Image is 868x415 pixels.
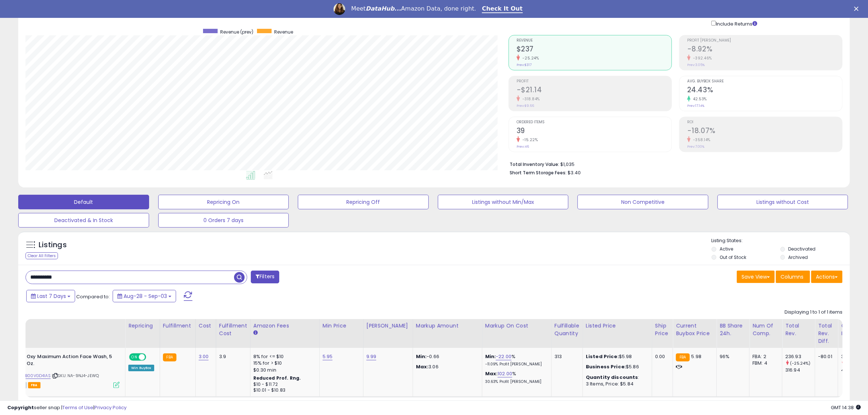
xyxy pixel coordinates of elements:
button: Save View [737,271,775,283]
label: Deactivated [789,246,816,252]
small: FBA [163,353,176,361]
i: DataHub... [366,5,401,12]
span: Last 7 Days [37,292,66,300]
button: Listings without Cost [717,195,848,209]
div: Amazon Fees [253,322,316,330]
button: 0 Orders 7 days [158,213,289,228]
div: seller snap | | [7,404,126,411]
button: Filters [251,271,279,283]
div: Listed Price [586,322,649,330]
div: $10 - $11.72 [253,381,314,388]
span: Revenue [517,39,672,43]
a: Privacy Policy [94,404,126,411]
span: Compared to: [76,293,110,300]
small: -392.46% [690,55,712,61]
button: Columns [776,271,810,283]
span: Revenue [274,29,293,35]
button: Actions [811,271,842,283]
small: Prev: $9.66 [517,104,534,108]
a: Check It Out [482,5,523,13]
div: 316.94 [785,367,815,373]
small: Prev: 7.00% [687,144,704,149]
b: Oxy Maximum Action Face Wash, 5 Oz. [27,353,115,369]
div: Fulfillment [163,322,192,330]
small: 42.53% [690,96,707,102]
p: -11.09% Profit [PERSON_NAME] [485,362,546,367]
b: Reduced Prof. Rng. [253,375,301,381]
div: 15% for > $10 [253,360,314,366]
span: Aug-28 - Sep-03 [124,292,167,300]
small: Amazon Fees. [253,330,258,336]
small: -358.14% [690,137,711,143]
h2: 39 [517,127,672,136]
div: $10.01 - $10.83 [253,387,314,393]
div: FBM: 4 [752,360,776,366]
h2: $237 [517,45,672,55]
label: Active [720,246,733,252]
span: Avg. Buybox Share [687,79,842,84]
h2: -8.92% [687,45,842,55]
small: Prev: $317 [517,63,532,67]
b: Listed Price: [586,353,619,360]
div: Total Rev. Diff. [818,322,835,345]
b: Short Term Storage Fees: [510,170,567,176]
p: -0.66 [416,353,476,360]
button: Default [18,195,149,209]
a: 9.99 [366,353,377,360]
p: 3.06 [416,364,476,370]
b: Max: [485,370,498,377]
small: (-25.24%) [790,360,810,366]
div: % [485,353,546,367]
span: 2025-09-11 14:38 GMT [831,404,861,411]
small: Prev: 46 [517,144,529,149]
button: Last 7 Days [26,290,75,302]
span: 5.98 [692,353,702,360]
div: ASIN: [10,353,120,387]
div: 236.93 [785,353,815,360]
a: 5.95 [323,353,333,360]
button: Non Competitive [577,195,708,209]
button: Deactivated & In Stock [18,213,149,228]
small: -25.24% [520,55,539,61]
div: Meet Amazon Data, done right. [351,5,476,12]
b: Business Price: [586,363,626,370]
div: Win BuyBox [128,365,154,371]
button: Aug-28 - Sep-03 [113,290,176,302]
b: Min: [485,353,496,360]
div: 8% for <= $10 [253,353,314,360]
a: 3.00 [199,353,209,360]
div: Fulfillable Quantity [554,322,580,337]
div: Clear All Filters [26,252,58,259]
p: Listing States: [712,237,850,244]
strong: Min: [416,353,427,360]
h5: Listings [39,240,67,250]
a: B00VGD4IAS [25,373,51,379]
div: Title [8,322,122,330]
a: 102.00 [498,370,512,377]
div: 313 [554,353,577,360]
div: Fulfillment Cost [219,322,247,337]
div: Min Price [323,322,360,330]
div: Current Buybox Price [676,322,713,337]
span: Profit [PERSON_NAME] [687,39,842,43]
div: [PERSON_NAME] [366,322,410,330]
div: Ordered Items [841,322,868,337]
li: $1,035 [510,159,837,168]
div: Cost [199,322,213,330]
label: Archived [789,254,808,260]
label: Out of Stock [720,254,746,260]
b: Total Inventory Value: [510,161,559,167]
div: Total Rev. [785,322,812,337]
a: Terms of Use [62,404,93,411]
div: 3 Items, Price: $5.84 [586,381,646,387]
button: Listings without Min/Max [438,195,569,209]
img: Profile image for Georgie [334,3,345,15]
div: 96% [720,353,744,360]
span: $3.40 [568,169,581,176]
span: Columns [781,273,803,280]
small: Prev: 17.14% [687,104,704,108]
h2: 24.43% [687,86,842,96]
span: OFF [145,354,157,360]
span: Revenue (prev) [220,29,253,35]
p: 30.63% Profit [PERSON_NAME] [485,379,546,384]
